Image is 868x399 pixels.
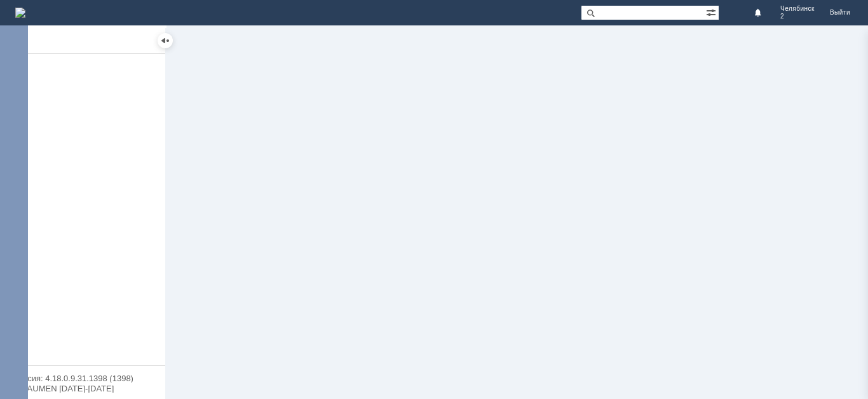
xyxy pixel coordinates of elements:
div: Скрыть меню [158,33,173,48]
img: logo [15,8,25,18]
span: Челябинск [780,5,815,13]
div: © NAUMEN [DATE]-[DATE] [13,384,153,393]
span: 2 [780,13,815,20]
span: Расширенный поиск [706,6,719,18]
a: Перейти на домашнюю страницу [15,8,25,18]
div: Версия: 4.18.0.9.31.1398 (1398) [13,374,153,382]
